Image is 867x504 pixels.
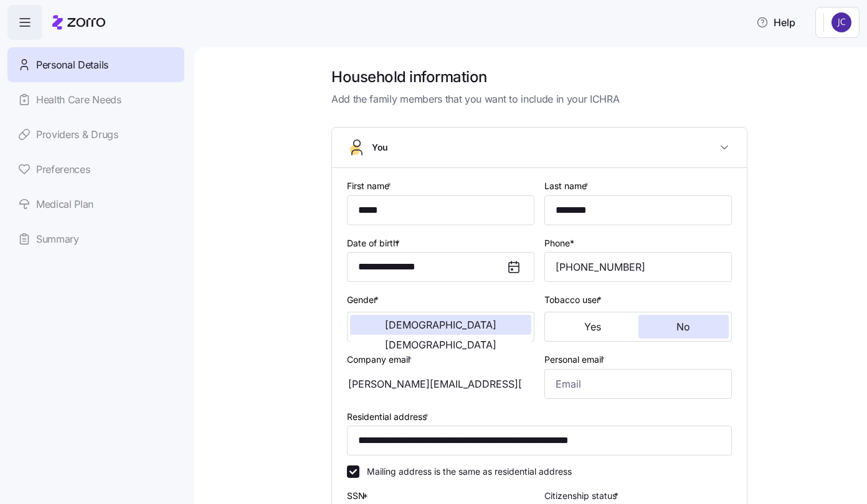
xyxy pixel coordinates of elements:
label: Personal email [544,353,607,366]
img: 1cba35d8d565624e59f9523849a83a39 [831,12,851,32]
span: Add the family members that you want to include in your ICHRA [331,91,747,107]
label: Company email [347,353,414,366]
label: Tobacco user [544,293,604,307]
label: Mailing address is the same as residential address [359,465,572,478]
a: Personal Details [7,47,184,82]
button: Help [746,10,805,35]
label: Citizenship status [544,489,621,503]
h1: Household information [331,67,747,86]
span: No [676,322,690,332]
label: Phone* [544,236,574,250]
span: [DEMOGRAPHIC_DATA] [385,340,496,350]
label: Gender [347,293,381,307]
span: [DEMOGRAPHIC_DATA] [385,320,496,330]
span: You [372,141,388,154]
label: Residential address [347,410,431,424]
button: You [332,128,747,168]
label: Date of birth [347,236,402,250]
label: First name [347,179,394,193]
span: Personal Details [36,57,108,73]
input: Phone [544,252,732,282]
span: Yes [584,322,601,332]
input: Email [544,369,732,399]
label: SSN [347,489,371,503]
label: Last name [544,179,591,193]
span: Help [756,15,795,30]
